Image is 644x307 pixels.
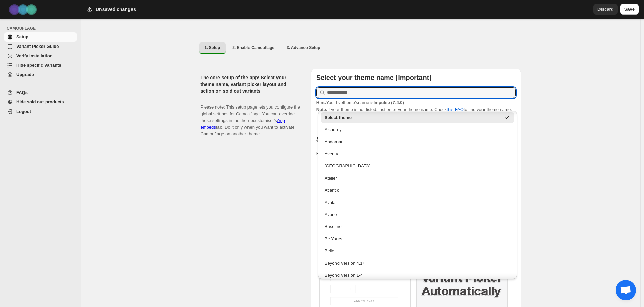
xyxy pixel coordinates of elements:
[318,159,517,172] li: Athens
[620,4,639,15] button: Save
[318,269,517,281] li: Beyond Version 1-4
[325,248,510,254] div: Belle
[325,151,510,157] div: Avenue
[447,107,464,112] a: this FAQ
[325,126,510,133] div: Alchemy
[318,196,517,208] li: Avatar
[316,99,516,113] p: If your theme is not listed, just enter your theme name. Check to find your theme name.
[16,63,61,68] span: Hide specific variants
[4,42,77,51] a: Variant Picker Guide
[325,211,510,218] div: Avone
[287,45,320,50] span: 3. Advance Setup
[624,6,635,13] span: Save
[16,53,53,58] span: Verify Installation
[316,135,437,143] b: Select variant picker [Recommended]
[325,272,510,279] div: Beyond Version 1-4
[16,109,31,114] span: Logout
[16,72,34,77] span: Upgrade
[316,100,404,105] span: Your live theme's name is
[318,172,517,184] li: Atelier
[325,114,501,121] div: Select theme
[316,100,326,105] strong: Hint:
[4,32,77,42] a: Setup
[318,135,517,147] li: Andaman
[318,112,517,123] li: Select theme
[205,45,221,50] span: 1. Setup
[4,97,77,107] a: Hide sold out products
[318,184,517,196] li: Atlantic
[7,26,78,31] span: CAMOUFLAGE
[16,90,28,95] span: FAQs
[16,34,28,39] span: Setup
[232,45,274,50] span: 2. Enable Camouflage
[325,236,510,242] div: Be Yours
[316,74,431,81] b: Select your theme name [Important]
[593,4,618,15] button: Discard
[325,175,510,182] div: Atelier
[318,147,517,159] li: Avenue
[4,51,77,61] a: Verify Installation
[318,123,517,135] li: Alchemy
[325,223,510,230] div: Baseline
[616,280,636,300] div: Open chat
[4,61,77,70] a: Hide specific variants
[16,44,59,49] span: Variant Picker Guide
[325,187,510,194] div: Atlantic
[318,232,517,244] li: Be Yours
[318,244,517,256] li: Belle
[318,220,517,232] li: Baseline
[316,107,327,112] strong: Note:
[325,139,510,145] div: Andaman
[201,97,300,137] p: Please note: This setup page lets you configure the global settings for Camouflage. You can overr...
[318,208,517,220] li: Avone
[96,6,136,13] h2: Unsaved changes
[325,163,510,170] div: [GEOGRAPHIC_DATA]
[597,6,614,13] span: Discard
[316,150,516,157] p: Recommended: Select which of the following variant picker styles match your theme.
[325,199,510,206] div: Avatar
[325,260,510,267] div: Beyond Version 4.1+
[16,99,64,104] span: Hide sold out products
[373,100,404,105] strong: Impulse (7.4.0)
[4,88,77,97] a: FAQs
[4,70,77,80] a: Upgrade
[4,107,77,116] a: Logout
[201,74,300,94] h2: The core setup of the app! Select your theme name, variant picker layout and action on sold out v...
[318,256,517,269] li: Beyond Version 4.1+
